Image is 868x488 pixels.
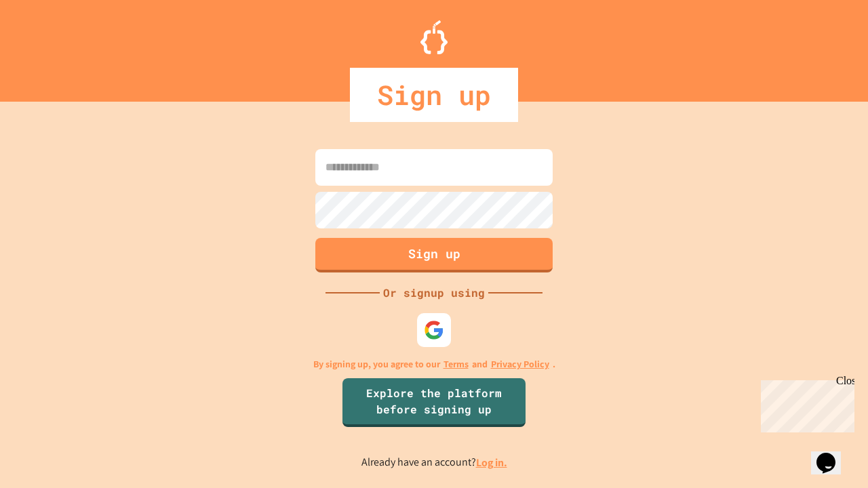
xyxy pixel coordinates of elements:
[380,285,488,301] div: Or signup using
[476,455,507,470] a: Log in.
[315,238,553,272] button: Sign up
[424,320,444,340] img: google-icon.svg
[342,378,526,427] a: Explore the platform before signing up
[443,357,469,371] a: Terms
[313,357,555,371] p: By signing up, you agree to our and .
[361,454,507,471] p: Already have an account?
[811,434,854,474] iframe: chat widget
[5,5,94,86] div: Chat with us now!Close
[491,357,549,371] a: Privacy Policy
[755,375,854,432] iframe: chat widget
[420,20,448,54] img: Logo.svg
[350,68,518,122] div: Sign up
